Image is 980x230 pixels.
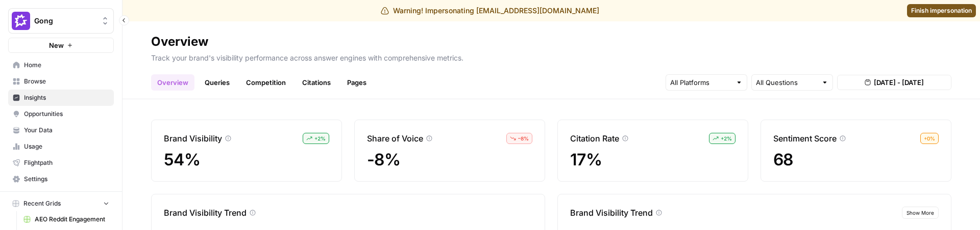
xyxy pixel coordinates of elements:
img: Gong Logo [12,12,30,30]
a: Settings [8,171,114,187]
span: Browse [24,77,109,86]
span: Settings [24,175,109,184]
span: + 0 % [924,134,935,142]
a: Competition [240,74,292,91]
span: -8% [367,150,400,169]
span: Insights [24,93,109,102]
a: Queries [199,74,236,91]
button: New [8,38,114,53]
span: Finish impersonation [911,6,972,15]
span: AEO Reddit Engagement [35,215,109,224]
span: [DATE] - [DATE] [874,77,924,88]
span: Recent Grids [23,199,61,208]
div: Warning! Impersonating [EMAIL_ADDRESS][DOMAIN_NAME] [381,6,599,16]
span: Opportunities [24,109,109,119]
span: 68 [773,150,793,169]
input: All Platforms [670,77,731,88]
a: Browse [8,73,114,90]
a: Home [8,57,114,73]
a: Flightpath [8,155,114,171]
div: Overview [151,34,208,50]
a: Finish impersonation [907,4,976,17]
span: Your Data [24,126,109,135]
span: Flightpath [24,158,109,167]
input: All Questions [756,77,817,88]
button: Show More [902,207,939,219]
span: New [49,40,64,50]
button: Workspace: Gong [8,8,114,34]
span: Usage [24,142,109,151]
p: Share of Voice [367,132,423,145]
p: Track your brand's visibility performance across answer engines with comprehensive metrics. [151,50,951,63]
span: Show More [906,209,934,217]
a: Pages [341,74,373,91]
a: Insights [8,90,114,106]
button: Recent Grids [8,196,114,211]
span: + 2 % [721,134,732,142]
a: Overview [151,74,194,91]
span: + 2 % [314,134,326,142]
p: Brand Visibility Trend [570,207,653,219]
p: Sentiment Score [773,132,837,145]
span: – 8 % [518,134,529,142]
span: 17% [570,150,602,169]
span: 54% [164,150,200,169]
p: Citation Rate [570,132,619,145]
a: Your Data [8,122,114,138]
span: Gong [34,16,96,26]
a: AEO Reddit Engagement [19,211,114,227]
a: Opportunities [8,106,114,122]
a: Citations [296,74,337,91]
span: Home [24,61,109,70]
p: Brand Visibility Trend [164,207,247,219]
p: Brand Visibility [164,132,222,145]
a: Usage [8,138,114,155]
button: [DATE] - [DATE] [837,75,951,90]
